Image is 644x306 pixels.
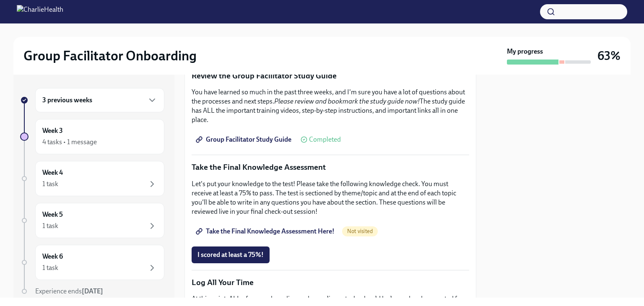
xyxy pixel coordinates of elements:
p: Let's put your knowledge to the test! Please take the following knowledge check. You must receive... [192,179,469,216]
strong: [DATE] [82,287,103,295]
button: I scored at least a 75%! [192,246,270,263]
h2: Group Facilitator Onboarding [23,47,197,64]
a: Group Facilitator Study Guide [192,131,297,148]
a: Week 34 tasks • 1 message [20,119,164,154]
p: Review the Group Facilitator Study Guide [192,70,469,81]
div: 4 tasks • 1 message [42,137,97,147]
a: Week 51 task [20,203,164,238]
span: Experience ends [35,287,103,295]
div: 1 task [42,263,58,272]
h6: Week 3 [42,126,63,135]
div: 1 task [42,179,58,189]
em: Please review and bookmark the study guide now! [274,97,420,105]
p: Take the Final Knowledge Assessment [192,162,469,173]
span: I scored at least a 75%! [197,251,264,259]
strong: My progress [507,47,543,56]
span: Take the Final Knowledge Assessment Here! [197,227,335,236]
h6: Week 6 [42,252,63,261]
p: You have learned so much in the past three weeks, and I'm sure you have a lot of questions about ... [192,88,469,124]
span: Group Facilitator Study Guide [197,135,291,144]
span: Not visited [342,228,378,234]
a: Week 61 task [20,245,164,280]
h6: 3 previous weeks [42,96,92,105]
img: CharlieHealth [17,5,63,18]
div: 1 task [42,221,58,231]
span: Completed [309,136,341,143]
h6: Week 4 [42,168,63,177]
h6: Week 5 [42,210,63,219]
h3: 63% [597,48,621,63]
a: Take the Final Knowledge Assessment Here! [192,223,340,240]
p: Log All Your Time [192,277,469,288]
div: 3 previous weeks [35,88,164,112]
a: Week 41 task [20,161,164,196]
